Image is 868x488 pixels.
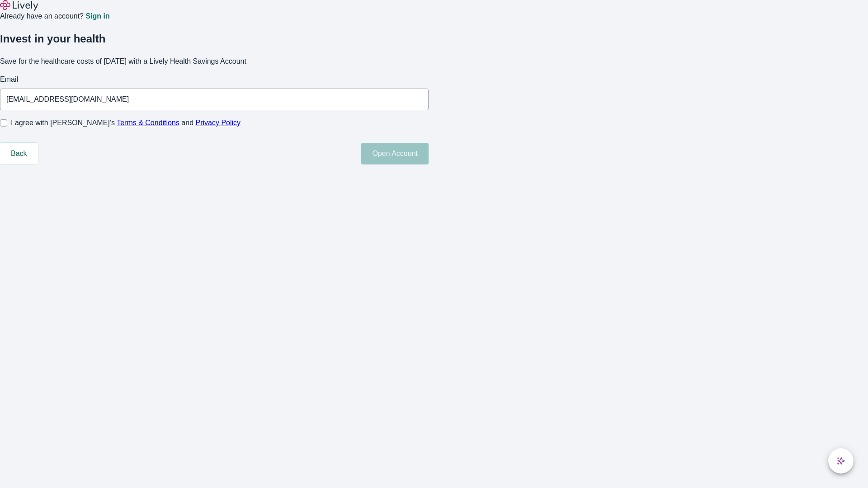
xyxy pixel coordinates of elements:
span: I agree with [PERSON_NAME]’s and [11,117,241,128]
svg: Lively AI Assistant [836,456,845,465]
a: Sign in [85,13,109,20]
a: Terms & Conditions [117,119,179,127]
a: Privacy Policy [196,119,241,127]
button: chat [828,448,854,474]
